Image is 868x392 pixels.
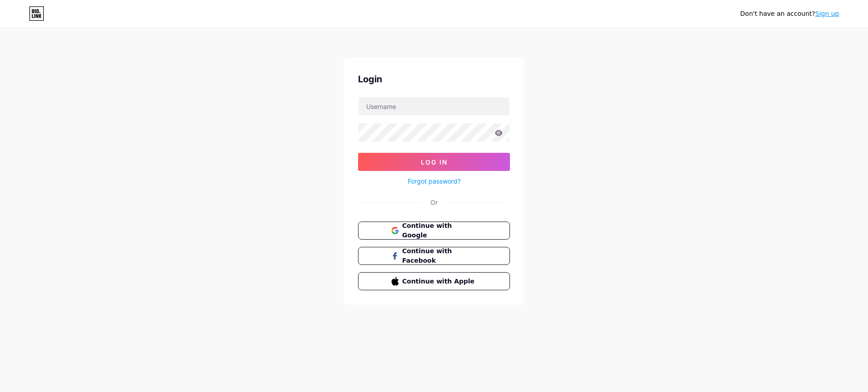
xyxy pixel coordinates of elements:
div: Or [430,198,438,207]
a: Forgot password? [408,176,461,186]
div: Login [358,72,510,86]
button: Continue with Facebook [358,247,510,265]
a: Sign up [815,10,839,17]
span: Continue with Facebook [402,246,477,265]
button: Continue with Google [358,222,510,240]
span: Continue with Google [402,221,477,240]
div: Don't have an account? [740,9,839,19]
span: Continue with Apple [402,277,477,286]
span: Log In [421,158,448,166]
input: Username [359,97,509,115]
button: Log In [358,153,510,171]
button: Continue with Apple [358,272,510,290]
